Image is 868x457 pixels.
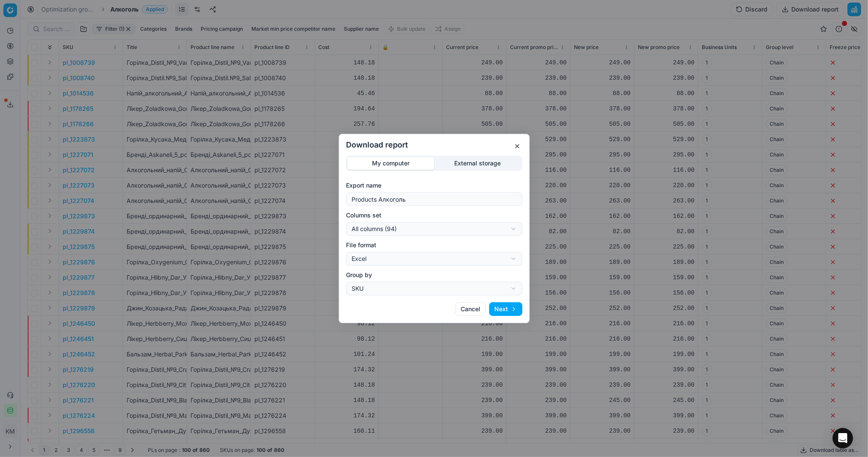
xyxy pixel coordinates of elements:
label: Columns set [346,211,522,220]
label: Export name [346,181,522,190]
label: File format [346,241,522,249]
button: My computer [347,157,434,170]
button: Next [489,302,522,316]
button: External storage [434,157,521,170]
button: Cancel [455,302,486,316]
label: Group by [346,271,522,279]
h2: Download report [346,141,522,149]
